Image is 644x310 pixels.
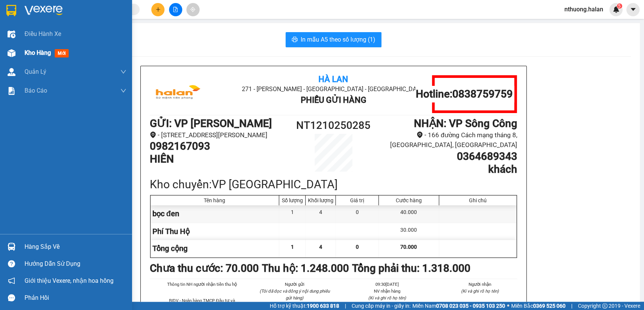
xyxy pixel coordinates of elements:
span: 1 [291,244,294,250]
span: printer [292,36,298,43]
li: 09:30[DATE] [350,281,425,288]
h1: 0982167093 [150,140,287,153]
div: Ghi chú [441,197,515,203]
i: (Tôi đã đọc và đồng ý nội dung phiếu gửi hàng) [260,288,329,301]
span: Cung cấp máy in - giấy in: [352,302,410,310]
h1: khách [379,163,517,176]
img: logo.jpg [150,75,206,113]
span: 4 [319,244,322,250]
li: Người gửi [257,281,332,288]
img: logo.jpg [9,9,66,47]
span: Quản Lý [25,67,46,76]
div: Giá trị [338,197,377,203]
span: Miền Nam [412,302,505,310]
span: Điều hành xe [25,29,61,39]
button: aim [186,3,200,16]
img: icon-new-feature [613,6,619,13]
span: | [571,302,572,310]
div: 40.000 [379,205,439,222]
strong: 1900 633 818 [307,303,339,309]
button: plus [151,3,164,16]
b: NHẬN : VP Sông Công [414,117,517,130]
span: Báo cáo [25,86,47,95]
span: nthuong.halan [558,5,609,14]
span: copyright [602,303,607,308]
li: Người nhận [443,281,517,288]
div: 4 [306,205,336,222]
strong: 0369 525 060 [533,303,566,309]
h1: 0364689343 [379,150,517,163]
span: Tổng cộng [152,244,188,253]
div: Hướng dẫn sử dụng [25,258,126,270]
span: mới [55,49,69,57]
strong: 0708 023 035 - 0935 103 250 [436,303,505,309]
img: solution-icon [8,87,15,95]
div: Số lượng [281,197,303,203]
span: Hỗ trợ kỹ thuật: [270,302,339,310]
i: (Kí và ghi rõ họ tên) [461,288,499,294]
span: aim [190,7,195,12]
b: GỬI : VP [PERSON_NAME] [150,117,272,130]
div: 1 [279,205,306,222]
span: 5 [618,3,621,9]
b: Hà Lan [318,74,348,84]
button: caret-down [626,3,639,16]
img: warehouse-icon [8,68,15,76]
h1: NT1210250285 [287,117,380,134]
div: 30.000 [379,223,439,240]
div: Kho chuyển: VP [GEOGRAPHIC_DATA] [150,175,517,193]
li: 271 - [PERSON_NAME] - [GEOGRAPHIC_DATA] - [GEOGRAPHIC_DATA] [71,19,315,28]
div: Khối lượng [307,197,334,203]
span: ⚪️ [507,304,509,307]
button: file-add [169,3,182,16]
span: | [345,302,346,310]
li: NV nhận hàng [350,288,425,294]
div: Cước hàng [381,197,437,203]
div: 0 [336,205,379,222]
div: Phí Thu Hộ [151,223,280,240]
img: warehouse-icon [8,49,15,57]
b: GỬI : VP [PERSON_NAME] [9,51,132,64]
div: Phản hồi [25,292,126,304]
img: logo-vxr [6,5,16,16]
li: 271 - [PERSON_NAME] - [GEOGRAPHIC_DATA] - [GEOGRAPHIC_DATA] [211,84,456,94]
li: - 166 đường Cách mạng tháng 8, [GEOGRAPHIC_DATA], [GEOGRAPHIC_DATA] [379,130,517,150]
b: Chưa thu cước : 70.000 [150,262,259,274]
span: 70.000 [400,244,417,250]
span: environment [150,132,156,138]
b: Thu hộ: 1.248.000 [262,262,349,274]
img: warehouse-icon [8,243,15,251]
li: Thông tin NH người nhận tiền thu hộ [165,281,240,288]
h1: HIÊN [150,153,287,166]
div: bọc đen [151,205,280,222]
b: Phiếu Gửi Hàng [300,95,366,105]
span: notification [8,277,15,284]
h1: Hotline: 0838759759 [415,88,512,101]
span: down [120,69,126,75]
span: file-add [173,7,178,12]
button: printerIn mẫu A5 theo số lượng (1) [286,32,381,47]
span: In mẫu A5 theo số lượng (1) [301,35,375,44]
li: - [STREET_ADDRESS][PERSON_NAME] [150,130,287,140]
b: Tổng phải thu: 1.318.000 [352,262,470,274]
span: Kho hàng [25,49,51,56]
span: down [120,88,126,94]
sup: 5 [617,3,622,9]
span: Miền Bắc [511,302,566,310]
img: warehouse-icon [8,30,15,38]
span: 0 [356,244,359,250]
div: Hàng sắp về [25,241,126,253]
div: Tên hàng [152,197,277,203]
span: caret-down [630,6,636,13]
span: question-circle [8,260,15,267]
span: environment [417,132,423,138]
span: plus [155,7,161,12]
span: message [8,294,15,301]
span: Giới thiệu Vexere, nhận hoa hồng [25,276,114,285]
i: (Kí và ghi rõ họ tên) [368,295,406,301]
